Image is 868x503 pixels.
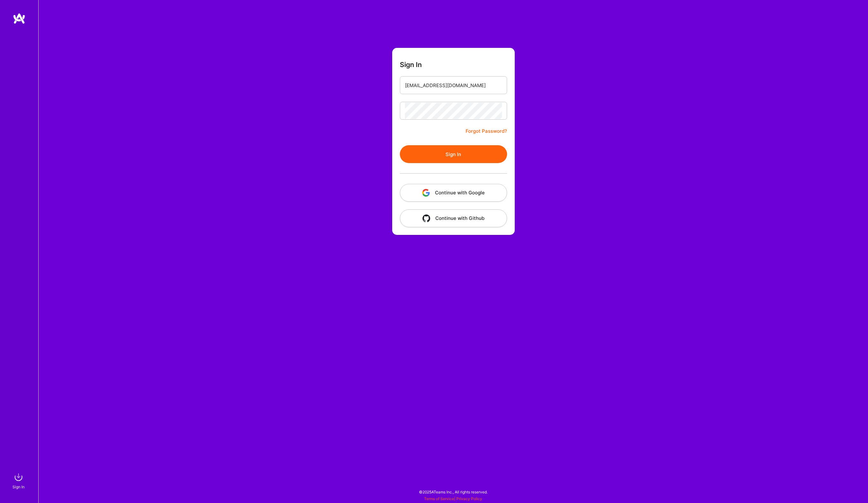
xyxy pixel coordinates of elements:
[405,77,502,94] input: Email...
[424,496,454,501] a: Terms of Service
[38,484,868,500] div: © 2025 ATeams Inc., All rights reserved.
[400,145,507,163] button: Sign In
[400,184,507,202] button: Continue with Google
[12,471,25,484] img: sign in
[424,496,482,501] span: |
[466,127,507,135] a: Forgot Password?
[423,214,430,222] img: icon
[400,209,507,227] button: Continue with Github
[400,61,422,69] h3: Sign In
[422,189,430,197] img: icon
[12,484,25,490] div: Sign In
[13,13,26,24] img: logo
[13,471,25,490] a: sign inSign In
[456,496,482,501] a: Privacy Policy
